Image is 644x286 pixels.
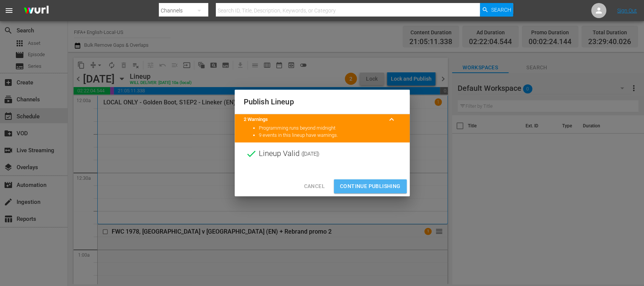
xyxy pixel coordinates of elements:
[304,182,324,191] span: Cancel
[491,3,511,17] span: Search
[235,142,410,165] div: Lineup Valid
[301,148,320,159] span: ( [DATE] )
[298,179,330,193] button: Cancel
[340,182,401,191] span: Continue Publishing
[334,179,407,193] button: Continue Publishing
[617,8,637,14] a: Sign Out
[18,2,54,20] img: ans4CAIJ8jUAAAAAAAAAAAAAAAAAAAAAAAAgQb4GAAAAAAAAAAAAAAAAAAAAAAAAJMjXAAAAAAAAAAAAAAAAAAAAAAAAgAT5G...
[5,6,14,15] span: menu
[244,116,383,123] title: 2 Warnings
[383,110,401,128] button: keyboard_arrow_up
[259,125,401,132] li: Programming runs beyond midnight
[259,132,401,139] li: 9 events in this lineup have warnings.
[244,96,401,108] h2: Publish Lineup
[387,115,396,124] span: keyboard_arrow_up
